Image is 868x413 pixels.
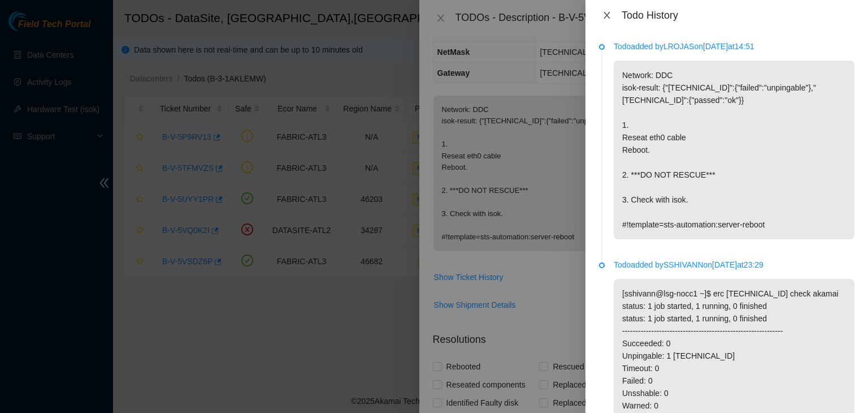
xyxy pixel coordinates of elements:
button: Close [599,10,615,21]
div: Todo History [622,9,854,21]
p: Todo added by LROJAS on [DATE] at 14:51 [614,40,854,53]
span: close [602,11,611,20]
p: Todo added by SSHIVANN on [DATE] at 23:29 [614,259,854,271]
p: Network: DDC isok-result: {"[TECHNICAL_ID]":{"failed":"unpingable"},"[TECHNICAL_ID]":{"passed":"o... [614,61,854,239]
